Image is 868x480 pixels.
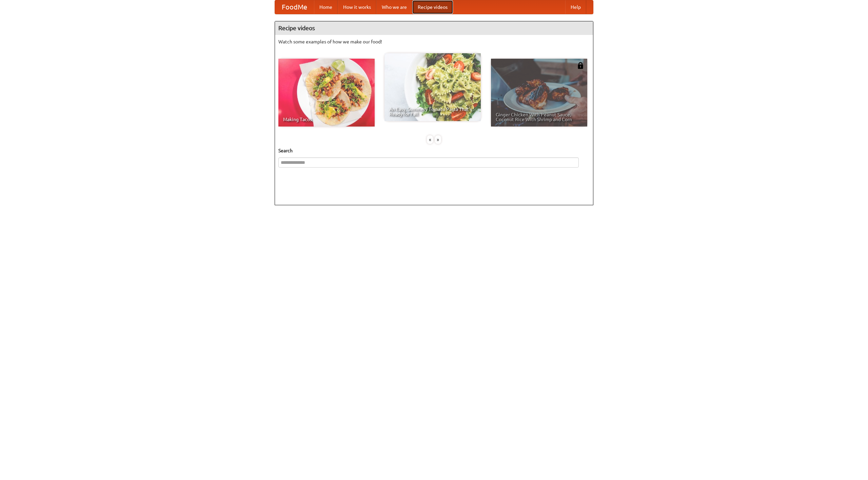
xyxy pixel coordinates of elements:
h5: Search [278,147,590,154]
a: Who we are [376,0,412,14]
a: Making Tacos [278,59,375,127]
a: Home [314,0,338,14]
p: Watch some examples of how we make our food! [278,38,590,45]
a: FoodMe [275,0,314,14]
a: Help [565,0,586,14]
span: An Easy, Summery Tomato Pasta That's Ready for Fall [389,107,476,116]
a: An Easy, Summery Tomato Pasta That's Ready for Fall [384,53,481,121]
span: Making Tacos [283,117,370,122]
div: » [435,135,441,144]
a: How it works [338,0,376,14]
h4: Recipe videos [275,21,593,35]
div: « [427,135,433,144]
a: Recipe videos [412,0,453,14]
img: 483408.png [577,62,584,69]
